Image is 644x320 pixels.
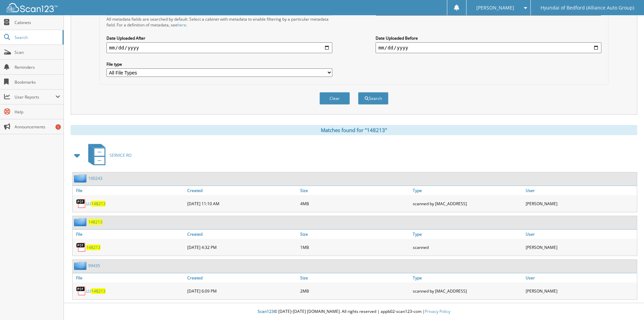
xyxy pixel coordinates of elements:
[86,244,100,250] a: 148213
[358,92,388,105] button: Search
[411,284,524,298] div: scanned by [MAC_ADDRESS]
[106,35,332,41] label: Date Uploaded After
[541,6,634,10] span: Hyundai of Bedford (Alliance Auto Group)
[177,22,186,28] a: here
[88,263,100,269] a: 99435
[106,16,332,28] div: All metadata fields are searched by default. Select a cabinet with metadata to enable filtering b...
[74,174,88,183] img: folder2.png
[299,230,411,239] a: Size
[186,230,299,239] a: Created
[55,124,61,130] div: 1
[84,142,132,169] a: SERVICE RO
[88,175,102,181] a: 100243
[186,186,299,195] a: Created
[15,109,60,115] span: Help
[88,219,102,225] a: 148213
[15,35,59,40] span: Search
[319,92,350,105] button: Clear
[71,125,637,135] div: Matches found for "148213"
[106,61,332,67] label: File type
[15,124,60,130] span: Announcements
[86,201,105,207] a: LU148213
[106,42,332,53] input: start
[299,240,411,254] div: 1MB
[299,197,411,210] div: 4MB
[186,240,299,254] div: [DATE] 4:32 PM
[91,288,105,294] span: 148213
[476,6,514,10] span: [PERSON_NAME]
[110,152,132,158] span: SERVICE RO
[15,79,60,85] span: Bookmarks
[73,273,186,282] a: File
[186,284,299,298] div: [DATE] 6:09 PM
[524,240,637,254] div: [PERSON_NAME]
[91,201,105,207] span: 148213
[376,35,601,41] label: Date Uploaded Before
[258,308,274,314] span: Scan123
[15,49,60,55] span: Scan
[15,64,60,70] span: Reminders
[74,261,88,270] img: folder2.png
[15,20,60,25] span: Cabinets
[524,230,637,239] a: User
[524,197,637,210] div: [PERSON_NAME]
[299,273,411,282] a: Size
[186,197,299,210] div: [DATE] 11:10 AM
[73,186,186,195] a: File
[74,218,88,226] img: folder2.png
[64,303,644,320] div: © [DATE]-[DATE] [DOMAIN_NAME]. All rights reserved | appb02-scan123-com |
[524,284,637,298] div: [PERSON_NAME]
[376,42,601,53] input: end
[86,288,105,294] a: LU148213
[524,186,637,195] a: User
[299,284,411,298] div: 2MB
[299,186,411,195] a: Size
[76,286,86,296] img: PDF.png
[411,186,524,195] a: Type
[411,197,524,210] div: scanned by [MAC_ADDRESS]
[186,273,299,282] a: Created
[411,273,524,282] a: Type
[76,198,86,209] img: PDF.png
[411,230,524,239] a: Type
[73,230,186,239] a: File
[411,240,524,254] div: scanned
[7,3,57,12] img: scan123-logo-white.svg
[76,242,86,252] img: PDF.png
[524,273,637,282] a: User
[425,308,450,314] a: Privacy Policy
[15,94,55,100] span: User Reports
